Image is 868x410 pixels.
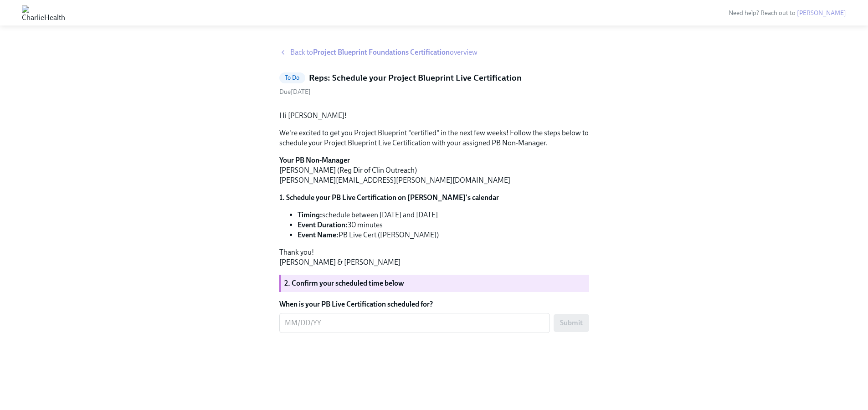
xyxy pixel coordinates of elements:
strong: 1. Schedule your PB Live Certification on [PERSON_NAME]'s calendar [279,193,499,202]
p: [PERSON_NAME] (Reg Dir of Clin Outreach) [PERSON_NAME][EMAIL_ADDRESS][PERSON_NAME][DOMAIN_NAME] [279,155,589,185]
img: CharlieHealth [22,5,65,20]
p: Hi [PERSON_NAME]! [279,111,589,121]
strong: Event Duration: [298,220,348,229]
strong: Timing: [298,210,322,219]
li: 30 minutes [298,220,589,230]
strong: 2. Confirm your scheduled time below [284,279,404,287]
li: schedule between [DATE] and [DATE] [298,210,589,220]
a: Back toProject Blueprint Foundations Certificationoverview [279,47,589,57]
span: Back to overview [290,47,478,57]
span: To Do [279,74,305,81]
label: When is your PB Live Certification scheduled for? [279,299,589,309]
span: Need help? Reach out to [729,9,846,17]
span: Wednesday, September 3rd 2025, 12:00 pm [279,88,311,96]
li: PB Live Cert ([PERSON_NAME]) [298,230,589,240]
strong: Event Name: [298,231,339,239]
a: [PERSON_NAME] [797,9,846,17]
h5: Reps: Schedule your Project Blueprint Live Certification [309,72,522,84]
p: We're excited to get you Project Blueprint "certified" in the next few weeks! Follow the steps be... [279,128,589,148]
strong: Project Blueprint Foundations Certification [313,48,450,56]
p: Thank you! [PERSON_NAME] & [PERSON_NAME] [279,247,589,267]
strong: Your PB Non-Manager [279,156,350,164]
